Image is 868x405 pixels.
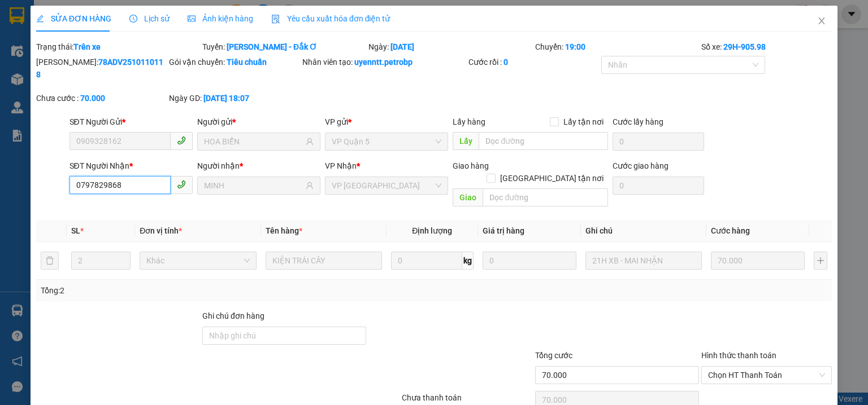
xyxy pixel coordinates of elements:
input: Dọc đường [483,188,608,206]
label: Cước lấy hàng [613,117,663,126]
span: SL [71,226,80,235]
span: user [306,138,314,146]
span: Đơn vị tính [140,226,182,235]
th: Ghi chú [581,220,706,242]
input: Ghi chú đơn hàng [202,327,366,345]
span: Giao [453,188,483,206]
div: Nhân viên tạo: [302,56,466,68]
div: SĐT Người Gửi [70,116,193,128]
span: Chọn HT Thanh Toán [708,367,825,384]
b: 0 [504,58,508,67]
input: VD: Bàn, Ghế [266,252,382,270]
span: SỬA ĐƠN HÀNG [36,14,111,23]
span: VP Phước Bình [332,177,441,194]
img: icon [271,15,280,24]
div: Tuyến: [201,41,367,53]
span: Tổng cước [535,351,572,360]
div: Người gửi [197,116,320,128]
div: Số xe: [700,41,833,53]
span: Lấy hàng [453,117,485,126]
b: [DATE] 18:07 [203,94,249,103]
button: delete [41,252,59,270]
span: phone [177,180,186,189]
span: Khác [146,252,249,269]
div: SĐT Người Nhận [70,160,193,172]
b: uyenntt.petrobp [354,58,413,67]
div: Trạng thái: [35,41,201,53]
div: Ngày: [367,41,533,53]
span: edit [36,15,44,23]
button: plus [814,252,827,270]
input: 0 [483,252,576,270]
span: Ảnh kiện hàng [188,14,253,23]
span: Giá trị hàng [483,226,524,235]
span: user [306,182,314,190]
span: Lấy tận nơi [559,116,608,128]
span: [GEOGRAPHIC_DATA] tận nơi [496,172,608,184]
input: Cước giao hàng [613,177,704,195]
div: Chuyến: [534,41,700,53]
label: Hình thức thanh toán [701,351,776,360]
b: Tiêu chuẩn [227,58,267,67]
label: Ghi chú đơn hàng [202,311,264,320]
b: 19:00 [565,42,585,51]
input: 0 [711,252,805,270]
span: Lịch sử [129,14,170,23]
label: Cước giao hàng [613,161,669,170]
span: close [817,16,826,25]
div: Chưa cước : [36,92,167,104]
button: Close [806,6,837,37]
b: 29H-905.98 [723,42,766,51]
span: Giao hàng [453,161,489,170]
span: picture [188,15,196,23]
b: Trên xe [73,42,101,51]
span: Cước hàng [711,226,750,235]
input: Ghi Chú [585,252,702,270]
span: Định lượng [412,226,452,235]
span: VP Quận 5 [332,133,441,150]
span: VP Nhận [325,161,357,170]
span: Yêu cầu xuất hóa đơn điện tử [271,14,390,23]
span: kg [462,252,474,270]
div: [PERSON_NAME]: [36,56,167,81]
span: clock-circle [129,15,137,23]
div: VP gửi [325,116,448,128]
div: Tổng: 2 [41,284,336,297]
div: Ngày GD: [169,92,300,104]
input: Dọc đường [479,132,608,150]
b: [PERSON_NAME] - Đắk Ơ [227,42,317,51]
b: 70.000 [80,94,105,103]
span: Lấy [453,132,479,150]
input: Tên người gửi [204,135,303,148]
span: Tên hàng [266,226,302,235]
span: phone [177,136,186,145]
div: Gói vận chuyển: [169,56,300,68]
div: Cước rồi : [468,56,599,68]
b: [DATE] [390,42,414,51]
b: 78ADV2510110118 [36,58,163,79]
input: Tên người nhận [204,179,303,192]
input: Cước lấy hàng [613,133,704,151]
div: Người nhận [197,160,320,172]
